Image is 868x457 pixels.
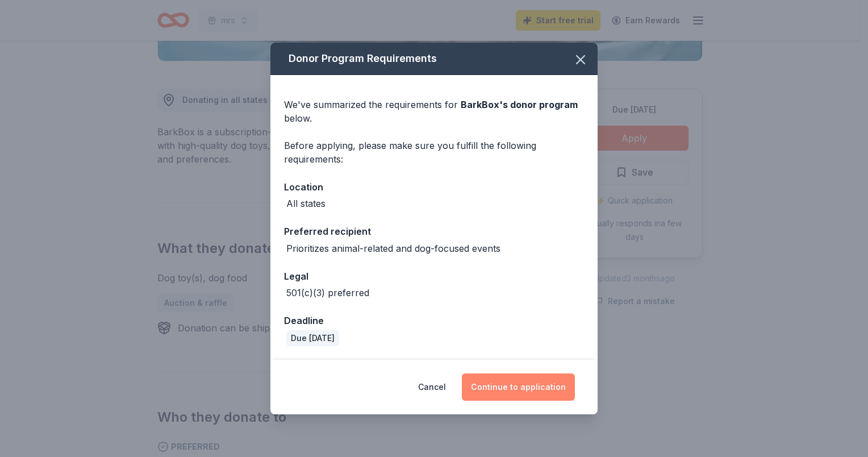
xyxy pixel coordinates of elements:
div: Before applying, please make sure you fulfill the following requirements: [284,139,584,166]
div: Prioritizes animal-related and dog-focused events [286,242,500,255]
div: Location [284,180,584,194]
div: Deadline [284,313,584,328]
div: We've summarized the requirements for below. [284,98,584,125]
div: All states [286,197,325,210]
button: Cancel [418,373,446,401]
div: Preferred recipient [284,224,584,239]
div: Due [DATE] [286,330,339,346]
div: 501(c)(3) preferred [286,286,369,300]
button: Continue to application [462,373,575,401]
div: Legal [284,269,584,284]
div: Donor Program Requirements [270,43,598,75]
span: BarkBox 's donor program [461,99,578,110]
